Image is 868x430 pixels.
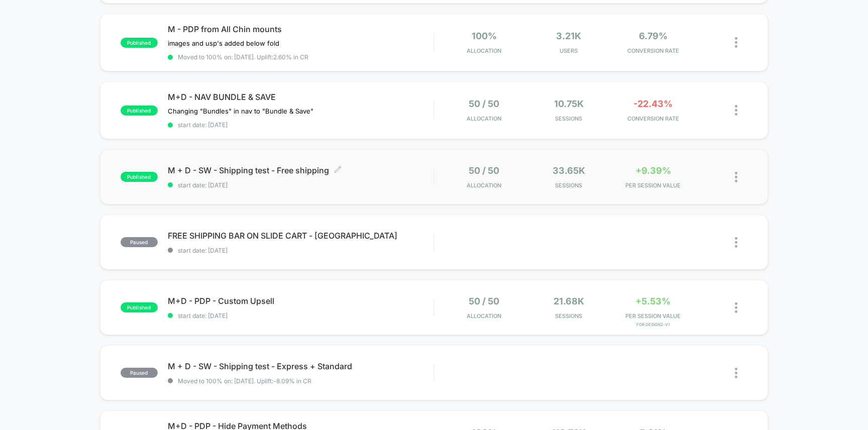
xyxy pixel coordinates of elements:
[529,47,608,54] span: Users
[121,368,158,378] span: paused
[613,115,693,122] span: CONVERSION RATE
[553,165,585,176] span: 33.65k
[168,24,434,34] span: M - PDP from All Chin mounts
[121,38,158,48] span: published
[633,98,673,109] span: -22.43%
[639,31,668,41] span: 6.79%
[121,105,158,116] span: published
[735,368,737,378] img: close
[467,47,501,54] span: Allocation
[168,92,434,102] span: M+D - NAV BUNDLE & SAVE
[168,121,434,129] span: start date: [DATE]
[168,39,279,47] span: images and usp's added below fold
[735,237,737,248] img: close
[613,47,693,54] span: CONVERSION RATE
[168,181,434,189] span: start date: [DATE]
[467,312,501,319] span: Allocation
[467,182,501,189] span: Allocation
[178,377,311,385] span: Moved to 100% on: [DATE] . Uplift: -8.09% in CR
[467,115,501,122] span: Allocation
[168,165,434,175] span: M + D - SW - Shipping test - Free shipping
[168,312,434,319] span: start date: [DATE]
[529,182,608,189] span: Sessions
[168,107,313,115] span: Changing "Bundles" in nav to "Bundle & Save"
[529,115,608,122] span: Sessions
[613,322,693,327] span: for Design2-V1
[168,296,434,306] span: M+D - PDP - Custom Upsell
[121,237,158,247] span: paused
[635,165,671,176] span: +9.39%
[168,231,434,241] span: FREE SHIPPING BAR ON SLIDE CART - [GEOGRAPHIC_DATA]
[168,361,434,371] span: M + D - SW - Shipping test - Express + Standard
[469,165,499,176] span: 50 / 50
[469,296,499,306] span: 50 / 50
[168,247,434,254] span: start date: [DATE]
[735,172,737,182] img: close
[613,312,693,319] span: PER SESSION VALUE
[735,37,737,48] img: close
[469,98,499,109] span: 50 / 50
[529,312,608,319] span: Sessions
[613,182,693,189] span: PER SESSION VALUE
[121,302,158,312] span: published
[735,302,737,313] img: close
[121,172,158,182] span: published
[178,53,308,61] span: Moved to 100% on: [DATE] . Uplift: 2.60% in CR
[554,296,584,306] span: 21.68k
[635,296,671,306] span: +5.53%
[554,98,584,109] span: 10.75k
[556,31,581,41] span: 3.21k
[472,31,497,41] span: 100%
[735,105,737,116] img: close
